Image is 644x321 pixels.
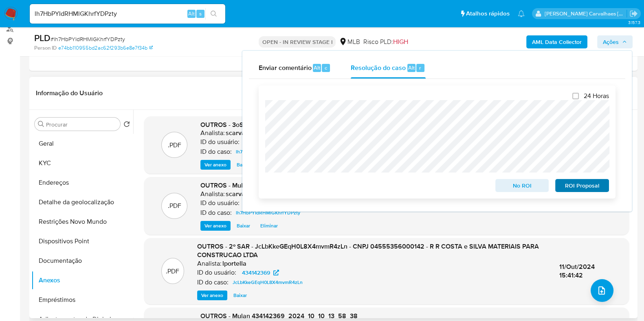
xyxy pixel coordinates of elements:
[526,35,587,48] button: AML Data Collector
[240,198,287,208] a: 434142369
[200,160,231,170] button: Ver anexo
[205,8,222,20] button: search-icon
[466,9,510,18] span: Atalhos rápidos
[351,63,406,72] span: Resolução do caso
[200,148,232,156] p: ID do caso:
[561,180,603,191] span: ROI Proposal
[168,201,181,210] p: .PDF
[200,120,453,129] span: OUTROS - 3oSAR - xxxxxx- R R COSTA & SILVA MATERIAIS PARA CONSTRUCAO LTDA
[222,260,246,268] h6: lportella
[233,208,303,218] a: lh7HbPYIdRHMlGKhrfYDPzty
[31,290,133,310] button: Empréstimos
[363,37,408,46] span: Risco PLD:
[237,268,284,277] a: 434142369
[197,290,227,300] button: Ver anexo
[419,64,421,72] span: r
[226,129,261,137] h6: scarvalhaes
[226,190,261,198] h6: scarvalhaes
[200,221,231,231] button: Ver anexo
[31,251,133,271] button: Documentação
[200,138,240,146] p: ID do usuário:
[591,279,613,302] button: upload-file
[237,161,250,169] span: Baixar
[46,121,117,128] input: Procurar
[197,242,539,260] span: OUTROS - 2º SAR - JcLbKkeGEqH0L8X4mvmR4zLn - CNPJ 04555356000142 - R R COSTA e SILVA MATERIAIS PA...
[204,222,226,230] span: Ver anexo
[31,271,133,290] button: Anexos
[555,179,609,192] button: ROI Proposal
[233,291,247,299] span: Baixar
[188,10,195,17] span: Alt
[233,147,303,157] a: lh7HbPYIdRHMlGKhrfYDPzty
[256,221,282,231] button: Eliminar
[259,63,312,72] span: Enviar comentário
[229,277,306,287] a: JcLbKkeGEqH0L8X4mvmR4zLn
[229,290,251,300] button: Baixar
[260,222,278,230] span: Eliminar
[603,35,619,48] span: Ações
[572,93,579,99] input: 24 Horas
[237,222,250,230] span: Baixar
[38,121,44,127] button: Procurar
[31,134,133,153] button: Geral
[501,180,543,191] span: No ROI
[31,173,133,192] button: Endereços
[314,64,320,72] span: Alt
[240,137,287,147] a: 434142369
[628,19,640,26] span: 3.157.3
[393,37,408,46] span: HIGH
[166,267,179,276] p: .PDF
[532,35,582,48] b: AML Data Collector
[197,260,222,268] p: Analista:
[199,10,202,17] span: s
[242,268,270,277] span: 434142369
[31,231,133,251] button: Dispositivos Point
[259,36,336,48] p: OPEN - IN REVIEW STAGE I
[233,277,303,287] span: JcLbKkeGEqH0L8X4mvmR4zLn
[325,64,327,72] span: c
[197,278,229,286] p: ID do caso:
[545,10,627,17] p: sara.carvalhaes@mercadopago.com.br
[200,129,225,137] p: Analista:
[200,311,358,321] span: OUTROS - Mulan 434142369_2024_10_10_13_58_38
[236,147,300,157] span: lh7HbPYIdRHMlGKhrfYDPzty
[58,44,153,52] a: e74bb110955bd2ac62f293b6e8e7f34b
[51,35,125,43] span: # lh7HbPYIdRHMlGKhrfYDPzty
[495,179,549,192] button: No ROI
[200,190,225,198] p: Analista:
[629,9,638,18] a: Sair
[200,209,232,217] p: ID do caso:
[123,121,130,130] button: Retornar ao pedido padrão
[236,208,300,218] span: lh7HbPYIdRHMlGKhrfYDPzty
[408,64,415,72] span: Alt
[30,9,225,19] input: Pesquise usuários ou casos...
[36,89,103,97] h1: Informação do Usuário
[559,262,595,280] span: 11/Out/2024 15:41:42
[197,269,236,277] p: ID do usuário:
[34,44,57,52] b: Person ID
[339,37,360,46] div: MLB
[201,291,223,299] span: Ver anexo
[31,192,133,212] button: Detalhe da geolocalização
[34,31,51,44] b: PLD
[233,221,254,231] button: Baixar
[200,181,425,190] span: OUTROS - Mulan R R COSTA 434142369_2025_09_05_17_09_14 - Principal
[597,35,633,48] button: Ações
[31,153,133,173] button: KYC
[518,10,525,17] a: Notificações
[168,141,181,150] p: .PDF
[200,199,240,207] p: ID do usuário:
[204,161,226,169] span: Ver anexo
[31,212,133,231] button: Restrições Novo Mundo
[584,92,609,100] span: 24 Horas
[233,160,254,170] button: Baixar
